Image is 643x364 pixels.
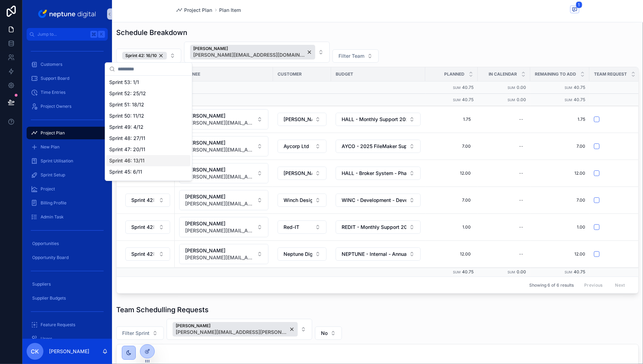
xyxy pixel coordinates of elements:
[482,141,526,152] a: --
[277,220,327,234] a: Select Button
[336,194,421,207] button: Select Button
[570,6,579,14] button: 1
[176,323,288,329] span: [PERSON_NAME]
[333,49,379,63] button: Select Button
[41,172,65,178] span: Sprint Setup
[517,97,526,102] span: 0.00
[534,224,585,230] span: 1.00
[185,200,254,207] span: [PERSON_NAME][EMAIL_ADDRESS][DOMAIN_NAME]
[336,113,421,126] button: Select Button
[508,270,515,274] small: Sum
[534,143,585,149] span: 7.00
[190,45,315,59] button: Unselect 137
[41,214,64,220] span: Admin Task
[27,318,108,331] a: Feature Requests
[453,98,461,102] small: Sum
[519,117,523,122] div: --
[184,7,212,14] span: Project Plan
[338,52,364,59] span: Filter Team
[27,155,108,167] a: Sprint Utilisation
[37,31,88,37] span: Jump to...
[284,251,312,258] span: Neptune Digital
[185,119,254,126] span: [PERSON_NAME][EMAIL_ADDRESS][DOMAIN_NAME]
[534,197,585,203] a: 7.00
[41,144,60,150] span: New Plan
[116,28,187,37] h1: Schedule Breakdown
[462,269,474,274] span: 40.75
[462,85,474,90] span: 40.75
[565,98,572,102] small: Sum
[27,28,108,41] button: Jump to...K
[179,163,268,183] button: Select Button
[109,124,144,131] span: Sprint 49: 4/12
[27,58,108,71] a: Customers
[185,193,254,200] span: [PERSON_NAME]
[429,168,474,179] a: 12.00
[27,197,108,209] a: Billing Profile
[125,247,170,261] button: Select Button
[519,170,523,176] div: --
[432,117,471,122] span: 1.75
[277,193,327,207] a: Select Button
[184,42,330,63] button: Select Button
[565,86,572,90] small: Sum
[179,217,269,238] a: Select Button
[41,76,69,81] span: Support Board
[278,167,327,180] button: Select Button
[278,247,327,261] button: Select Button
[27,183,108,195] a: Project
[574,85,585,90] span: 40.75
[284,170,312,177] span: [PERSON_NAME] Independent Ltd
[508,86,515,90] small: Sum
[27,292,108,304] a: Supplier Budgets
[185,254,254,261] span: [PERSON_NAME][EMAIL_ADDRESS][DOMAIN_NAME]
[176,329,288,336] span: [PERSON_NAME][EMAIL_ADDRESS][PERSON_NAME][DOMAIN_NAME]
[335,247,421,261] a: Select Button
[482,114,526,125] a: --
[185,139,254,146] span: [PERSON_NAME]
[336,167,421,180] button: Select Button
[534,170,585,176] a: 12.00
[482,168,526,179] a: --
[179,109,269,130] a: Select Button
[574,269,585,274] span: 40.75
[335,112,421,126] a: Select Button
[41,322,75,328] span: Feature Requests
[336,247,421,261] button: Select Button
[482,195,526,206] a: --
[284,224,299,231] span: Red-IT
[284,116,312,123] span: [PERSON_NAME] Independent Ltd
[125,247,170,261] a: Select Button
[342,116,406,123] span: HALL - Monthly Support 2025 - [DATE]
[176,7,212,14] a: Project Plan
[432,143,471,149] span: 7.00
[278,140,327,153] button: Select Button
[27,278,108,290] a: Suppliers
[336,220,421,234] button: Select Button
[109,180,147,187] span: Sprint 44: 30/10
[37,8,98,20] img: App logo
[125,220,170,234] button: Select Button
[429,222,474,233] a: 1.00
[219,7,241,14] span: Plan Item
[342,224,406,231] span: REDIT - Monthly Support 2025 - [DATE]
[185,220,254,227] span: [PERSON_NAME]
[284,197,312,204] span: Winch Design
[321,330,328,337] span: No
[534,251,585,257] a: 12.00
[432,197,471,203] span: 7.00
[41,186,55,192] span: Project
[193,46,305,51] span: [PERSON_NAME]
[278,194,327,207] button: Select Button
[179,217,268,237] button: Select Button
[519,143,523,149] div: --
[336,140,421,153] button: Select Button
[489,71,517,77] span: In Calendar
[27,86,108,99] a: Time Entries
[179,190,268,210] button: Select Button
[125,193,170,207] a: Select Button
[277,112,327,126] a: Select Button
[109,101,144,108] span: Sprint 51: 18/12
[429,195,474,206] a: 7.00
